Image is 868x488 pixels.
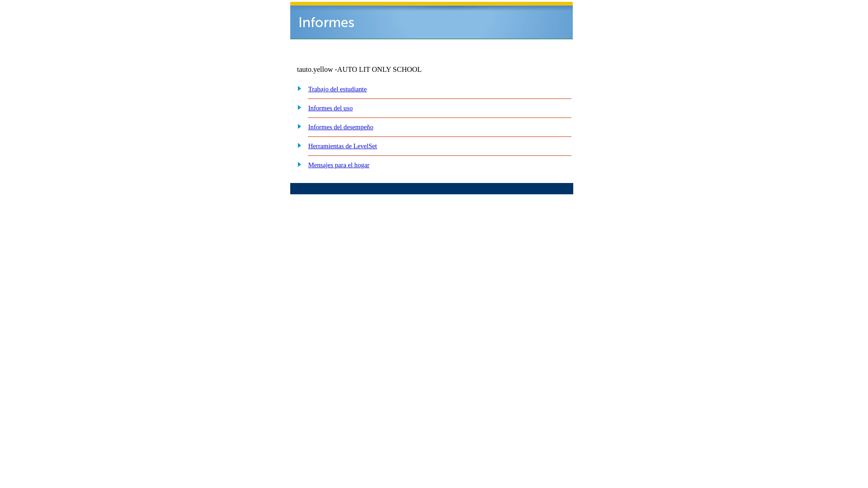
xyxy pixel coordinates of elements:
[308,161,370,169] a: Mensajes para el hogar
[308,85,367,93] a: Trabajo del estudiante
[308,123,373,131] a: Informes del desempeño
[292,122,302,130] img: plus.gif
[308,142,377,150] a: Herramientas de LevelSet
[292,160,302,168] img: plus.gif
[337,66,422,73] nobr: AUTO LIT ONLY SCHOOL
[290,2,573,39] img: header
[308,104,353,112] a: Informes del uso
[292,103,302,111] img: plus.gif
[292,84,302,92] img: plus.gif
[292,141,302,149] img: plus.gif
[297,66,463,74] td: tauto.yellow -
